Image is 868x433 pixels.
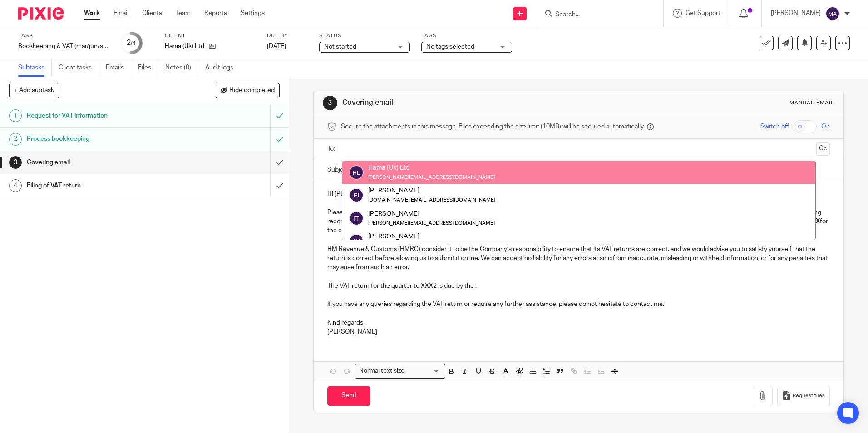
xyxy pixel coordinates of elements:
label: Tags [421,32,512,39]
div: Search for option [355,364,445,378]
div: Bookkeeping &amp; VAT (mar/jun/sep/dec) [18,42,109,51]
p: Hama (Uk) Ltd [165,42,204,51]
label: Task [18,32,109,39]
div: 4 [9,179,22,192]
p: Please find attached the Hama (Uk) Ltd VAT return workings for the period between XXX to XXX for ... [327,208,829,236]
div: Bookkeeping & VAT (mar/jun/sep/dec) [18,42,109,51]
span: Secure the attachments in this message. Files exceeding the size limit (10MB) will be secured aut... [341,122,645,131]
p: [PERSON_NAME] [771,9,821,18]
span: Switch off [760,122,789,131]
a: Team [176,9,191,18]
div: [PERSON_NAME] [368,209,495,218]
button: Hide completed [216,83,280,98]
h1: Request for VAT information [27,109,183,123]
div: 2 [9,133,22,146]
img: svg%3E [349,188,364,202]
img: svg%3E [825,6,840,21]
div: Hama (Uk) Ltd [368,163,495,172]
h1: Process bookkeeping [27,132,183,146]
p: Kind regards, [327,318,829,327]
h1: Filing of VAT return [27,179,183,192]
p: [PERSON_NAME] [327,327,829,336]
small: /4 [131,41,136,46]
span: Get Support [686,10,720,16]
p: Hi [PERSON_NAME] , [327,189,829,198]
div: [PERSON_NAME] [368,232,536,241]
div: [PERSON_NAME] [368,186,495,195]
p: The VAT return for the quarter to XXX2 is due by the . [327,281,829,290]
label: Due by [267,32,308,39]
input: Search [554,11,636,19]
img: Pixie [18,7,64,20]
img: svg%3E [349,165,364,180]
a: Client tasks [59,59,99,77]
p: HM Revenue & Customs (HMRC) consider it to be the Company’s responsibility to ensure that its VAT... [327,245,829,272]
a: Files [138,59,158,77]
span: Not started [324,44,356,50]
div: 1 [9,109,22,122]
label: Status [319,32,410,39]
a: Email [113,9,128,18]
button: + Add subtask [9,83,59,98]
small: [PERSON_NAME][EMAIL_ADDRESS][DOMAIN_NAME] [368,175,495,180]
h1: Covering email [342,98,598,108]
a: Reports [204,9,227,18]
h1: Covering email [27,156,183,169]
img: svg%3E [349,234,364,248]
span: Request files [793,392,825,399]
small: [PERSON_NAME][EMAIL_ADDRESS][DOMAIN_NAME] [368,221,495,226]
button: Request files [777,386,830,406]
img: svg%3E [349,211,364,226]
input: Search for option [407,366,440,376]
span: Hide completed [229,87,275,94]
a: Settings [241,9,265,18]
a: Clients [142,9,162,18]
div: Manual email [789,99,834,107]
p: If you have any queries regarding the VAT return or require any further assistance, please do not... [327,300,829,309]
a: Emails [106,59,131,77]
div: 2 [127,38,136,48]
span: No tags selected [426,44,474,50]
label: To: [327,144,337,153]
div: 3 [323,96,337,110]
input: Send [327,386,370,406]
span: [DATE] [267,43,286,49]
span: On [821,122,830,131]
a: Work [84,9,100,18]
span: Normal text size [357,366,406,376]
label: Subject: [327,165,351,174]
button: Cc [816,142,830,156]
a: Subtasks [18,59,52,77]
a: Audit logs [205,59,240,77]
small: [DOMAIN_NAME][EMAIL_ADDRESS][DOMAIN_NAME] [368,197,495,202]
a: Notes (0) [165,59,198,77]
div: 3 [9,156,22,169]
label: Client [165,32,256,39]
